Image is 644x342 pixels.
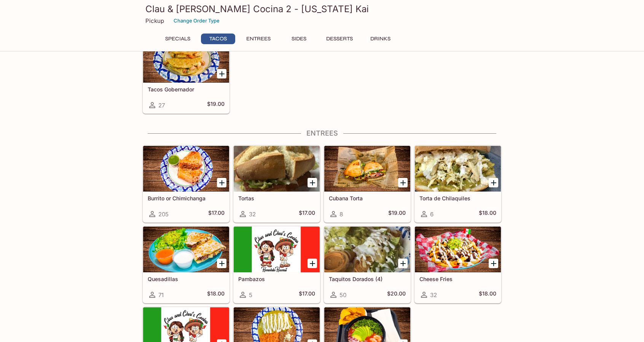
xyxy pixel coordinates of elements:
a: Pambazos5$17.00 [233,226,320,303]
h5: $18.00 [479,290,496,299]
span: 32 [430,291,437,299]
span: 71 [158,291,164,299]
button: Specials [161,34,195,44]
span: 5 [249,291,252,299]
h4: Entrees [142,129,502,137]
button: Add Tortas [308,178,317,187]
h5: $17.00 [299,290,315,299]
div: Quesadillas [143,227,229,272]
p: Pickup [145,17,164,24]
h5: Tortas [238,195,315,201]
a: Taquitos Dorados (4)50$20.00 [324,226,411,303]
span: 32 [249,211,256,218]
h5: $20.00 [387,290,406,299]
h5: Quesadillas [148,276,225,282]
h5: $18.00 [207,290,225,299]
button: Drinks [363,34,397,44]
button: Add Pambazos [308,259,317,268]
h5: Burrito or Chimichanga [148,195,225,201]
a: Torta de Chilaquiles6$18.00 [414,145,501,222]
div: Burrito or Chimichanga [143,146,229,192]
h5: Taquitos Dorados (4) [329,276,406,282]
span: 6 [430,211,434,218]
a: Quesadillas71$18.00 [143,226,230,303]
button: Add Cubana Torta [398,178,408,187]
h5: Cubana Torta [329,195,406,201]
button: Add Torta de Chilaquiles [489,178,498,187]
div: Taquitos Dorados (4) [324,227,410,272]
h5: $18.00 [479,209,496,219]
h5: $17.00 [208,209,225,219]
h5: $19.00 [207,101,225,110]
span: 50 [340,291,346,299]
span: 205 [158,211,169,218]
button: Add Cheese Fries [489,259,498,268]
h5: Tacos Gobernador [148,86,225,93]
button: Add Quesadillas [217,259,226,268]
a: Cheese Fries32$18.00 [414,226,501,303]
div: Cubana Torta [324,146,410,192]
div: Tortas [234,146,320,192]
button: Desserts [322,34,357,44]
h5: $19.00 [388,209,406,219]
h5: Cheese Fries [419,276,496,282]
span: 8 [340,211,343,218]
div: Cheese Fries [415,227,501,272]
div: Torta de Chilaquiles [415,146,501,192]
a: Burrito or Chimichanga205$17.00 [143,145,230,222]
button: Add Tacos Gobernador [217,69,226,78]
h5: $17.00 [299,209,315,219]
button: Tacos [201,34,235,44]
h5: Torta de Chilaquiles [419,195,496,201]
a: Tacos Gobernador27$19.00 [143,37,230,113]
button: Entrees [241,34,276,44]
button: Add Burrito or Chimichanga [217,178,226,187]
span: 27 [158,102,165,109]
div: Tacos Gobernador [143,37,229,83]
a: Cubana Torta8$19.00 [324,145,411,222]
div: Pambazos [234,227,320,272]
h3: Clau & [PERSON_NAME] Cocina 2 - [US_STATE] Kai [145,3,499,15]
button: Change Order Type [170,15,223,27]
button: Sides [282,34,316,44]
h5: Pambazos [238,276,315,282]
button: Add Taquitos Dorados (4) [398,259,408,268]
a: Tortas32$17.00 [233,145,320,222]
